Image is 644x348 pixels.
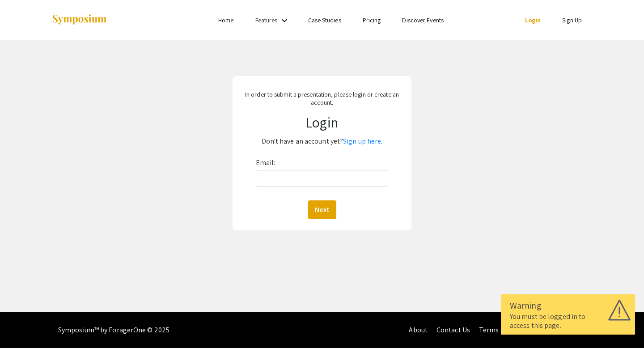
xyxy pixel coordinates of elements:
a: Contact Us [436,325,470,335]
div: Warning [510,299,626,312]
img: Symposium by ForagerOne [51,14,107,26]
a: Sign Up [562,16,582,24]
a: Case Studies [308,16,341,24]
a: Terms of Service [479,325,530,335]
button: Next [308,200,336,219]
p: In order to submit a presentation, please login or create an account. [239,90,405,106]
a: Discover Events [402,16,444,24]
a: Features [255,16,278,24]
h1: Login [239,114,405,131]
a: Login [525,16,541,24]
p: Don't have an account yet? [239,134,405,149]
a: About [409,325,428,335]
label: Email: [256,156,275,170]
div: You must be logged in to access this page. [510,312,626,330]
div: Symposium™ by ForagerOne © 2025 [58,312,169,348]
a: Home [218,16,233,24]
a: Pricing [363,16,381,24]
mat-icon: Expand Features list [279,15,290,26]
a: Sign up here. [343,136,382,146]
